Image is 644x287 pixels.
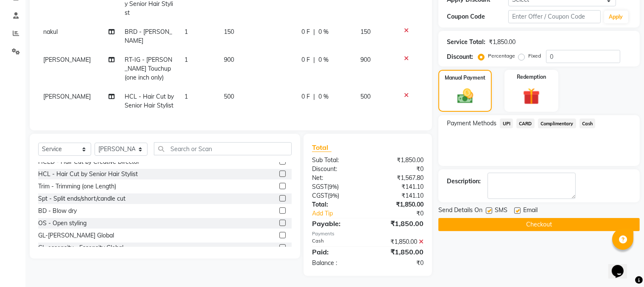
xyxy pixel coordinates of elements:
span: 0 F [301,92,310,101]
span: Send Details On [438,206,482,216]
label: Manual Payment [445,74,485,82]
span: [PERSON_NAME] [43,56,91,63]
div: Description: [447,177,481,186]
div: Net: [306,174,368,182]
div: Balance : [306,259,368,268]
a: Add Tip [306,209,378,218]
div: GL-[PERSON_NAME] Global [38,231,114,240]
span: 9% [329,192,337,199]
span: 0 % [318,28,329,36]
span: HCL - Hair Cut by Senior Hair Stylist [125,93,174,109]
div: HCL - Hair Cut by Senior Hair Stylist [38,170,138,179]
span: | [313,55,315,64]
label: Percentage [488,52,515,60]
iframe: chat widget [608,253,636,279]
input: Enter Offer / Coupon Code [508,10,600,23]
div: ₹1,850.00 [368,200,430,209]
span: 0 % [318,55,329,64]
div: ₹1,850.00 [368,247,430,257]
div: Cash [306,237,368,246]
span: Complimentary [538,119,576,128]
span: | [313,92,315,101]
div: Paid: [306,247,368,257]
span: Total [312,143,332,152]
div: Discount: [447,52,473,61]
span: 9% [329,183,337,190]
span: BRD - [PERSON_NAME] [125,28,172,44]
span: 500 [224,93,234,100]
span: 900 [224,56,234,63]
div: OS - Open styling [38,219,86,228]
span: 1 [184,28,188,36]
div: ₹1,850.00 [368,156,430,165]
span: SGST [312,183,327,190]
span: 0 F [301,55,310,64]
div: ₹1,850.00 [368,237,430,246]
span: 150 [224,28,234,36]
div: ₹1,567.80 [368,174,430,182]
label: Redemption [517,73,546,81]
span: RT-IG - [PERSON_NAME] Touchup(one inch only) [125,56,172,81]
span: SMS [495,206,507,216]
div: Sub Total: [306,156,368,165]
span: Cash [580,119,596,128]
input: Search or Scan [154,142,292,155]
div: BD - Blow dry [38,207,77,215]
div: HCLD - Hair Cut by Creative Director [38,157,139,166]
span: 500 [360,93,371,100]
span: CGST [312,192,328,199]
span: 1 [184,56,188,63]
label: Fixed [528,52,541,60]
div: ₹141.10 [368,182,430,191]
span: 150 [360,28,371,36]
button: Checkout [438,218,640,231]
span: CARD [516,119,535,128]
div: Payments [312,230,424,237]
span: UPI [500,119,513,128]
div: Payable: [306,218,368,229]
button: Apply [604,11,628,23]
div: Total: [306,200,368,209]
img: _cash.svg [452,87,479,105]
div: Discount: [306,165,368,174]
img: _gift.svg [518,86,545,107]
div: ₹0 [368,165,430,174]
div: ( ) [306,191,368,200]
span: [PERSON_NAME] [43,93,91,100]
span: 900 [360,56,371,63]
div: Spt - Split ends/short/candle cut [38,194,125,203]
div: Service Total: [447,38,485,47]
div: ₹0 [368,259,430,268]
div: Coupon Code [447,12,508,21]
div: ₹1,850.00 [489,38,516,47]
div: ₹0 [378,209,430,218]
div: ₹1,850.00 [368,218,430,229]
span: Payment Methods [447,119,496,128]
span: 1 [184,93,188,100]
div: ₹141.10 [368,191,430,200]
span: 0 F [301,28,310,36]
span: Email [523,206,538,216]
div: GL-essensity - Essensity Global [38,243,123,252]
span: | [313,28,315,36]
div: Trim - Trimming (one Length) [38,182,116,191]
div: ( ) [306,182,368,191]
span: nakul [43,28,58,36]
span: 0 % [318,92,329,101]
